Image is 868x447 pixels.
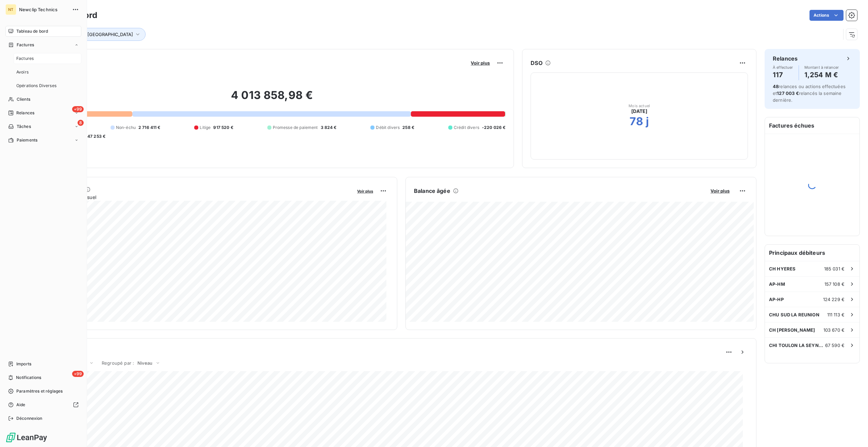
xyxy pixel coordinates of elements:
[376,125,400,131] span: Débit divers
[17,137,37,143] span: Paiements
[78,120,84,126] span: 8
[631,108,647,115] span: [DATE]
[355,188,375,194] button: Voir plus
[213,125,233,131] span: 917 520 €
[629,104,650,108] span: Mois actuel
[402,125,414,131] span: 258 €
[765,245,859,261] h6: Principaux débiteurs
[16,69,29,75] span: Avoirs
[357,189,373,194] span: Voir plus
[825,343,845,348] span: 67 590 €
[769,327,815,333] span: CH [PERSON_NAME]
[321,125,337,131] span: 3 824 €
[72,106,84,112] span: +99
[769,281,785,287] span: AP-HM
[827,312,845,317] span: 111 113 €
[769,343,825,348] span: CHI TOULON LA SEYNE SUR MER
[765,117,859,134] h6: Factures échues
[773,84,779,89] span: 48
[16,415,43,421] span: Déconnexion
[804,65,839,69] span: Montant à relancer
[769,297,784,302] span: AP-HP
[16,110,34,116] span: Relances
[5,432,48,443] img: Logo LeanPay
[137,360,152,366] span: Niveau
[64,28,146,41] button: Tags : [GEOGRAPHIC_DATA]
[823,327,845,333] span: 103 670 €
[16,83,56,89] span: Opérations Diverses
[16,55,34,62] span: Factures
[471,60,490,66] span: Voir plus
[19,7,68,12] span: Newclip Technics
[17,96,30,102] span: Clients
[630,115,643,128] h2: 78
[16,402,26,408] span: Aide
[777,90,799,96] span: 127 003 €
[73,32,133,37] span: Tags : [GEOGRAPHIC_DATA]
[38,88,505,109] h2: 4 013 858,98 €
[414,187,450,195] h6: Balance âgée
[273,125,318,131] span: Promesse de paiement
[17,123,31,130] span: Tâches
[16,28,48,34] span: Tableau de bord
[16,361,31,367] span: Imports
[769,266,796,271] span: CH HYERES
[773,84,846,103] span: relances ou actions effectuées et relancés la semaine dernière.
[16,388,63,394] span: Paramètres et réglages
[824,266,845,271] span: 185 031 €
[773,54,798,63] h6: Relances
[5,399,81,410] a: Aide
[469,60,492,66] button: Voir plus
[773,65,793,69] span: À effectuer
[646,115,649,128] h2: j
[773,69,793,80] h4: 117
[138,125,161,131] span: 2 716 411 €
[711,188,730,194] span: Voir plus
[531,59,542,67] h6: DSO
[804,69,839,80] h4: 1,254 M €
[769,312,819,317] span: CHU SUD LA REUNION
[38,194,352,201] span: Chiffre d'affaires mensuel
[809,10,844,21] button: Actions
[5,4,16,15] div: NT
[16,375,41,381] span: Notifications
[17,42,34,48] span: Factures
[845,424,861,440] iframe: Intercom live chat
[200,125,211,131] span: Litige
[85,133,105,139] span: -47 253 €
[116,125,136,131] span: Non-échu
[482,125,506,131] span: -220 026 €
[454,125,479,131] span: Crédit divers
[823,297,845,302] span: 124 229 €
[824,281,845,287] span: 157 108 €
[708,188,732,194] button: Voir plus
[102,360,134,366] span: Regroupé par :
[72,371,84,377] span: +99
